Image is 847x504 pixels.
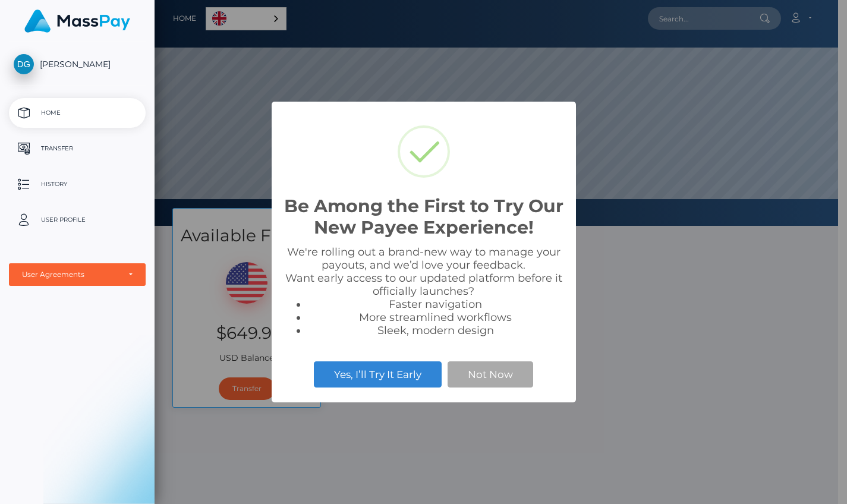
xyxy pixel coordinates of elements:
[284,245,564,337] div: We're rolling out a brand-new way to manage your payouts, and we’d love your feedback. Want early...
[284,196,564,238] h2: Be Among the First to Try Our New Payee Experience!
[314,361,442,388] button: Yes, I’ll Try It Early
[9,59,146,70] span: [PERSON_NAME]
[307,324,564,337] li: Sleek, modern design
[307,298,564,311] li: Faster navigation
[307,311,564,324] li: More streamlined workflows
[14,211,141,229] p: User Profile
[14,175,141,193] p: History
[14,104,141,122] p: Home
[22,270,119,279] div: User Agreements
[448,361,533,388] button: Not Now
[24,10,130,33] img: MassPay
[14,140,141,157] p: Transfer
[9,263,146,286] button: User Agreements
